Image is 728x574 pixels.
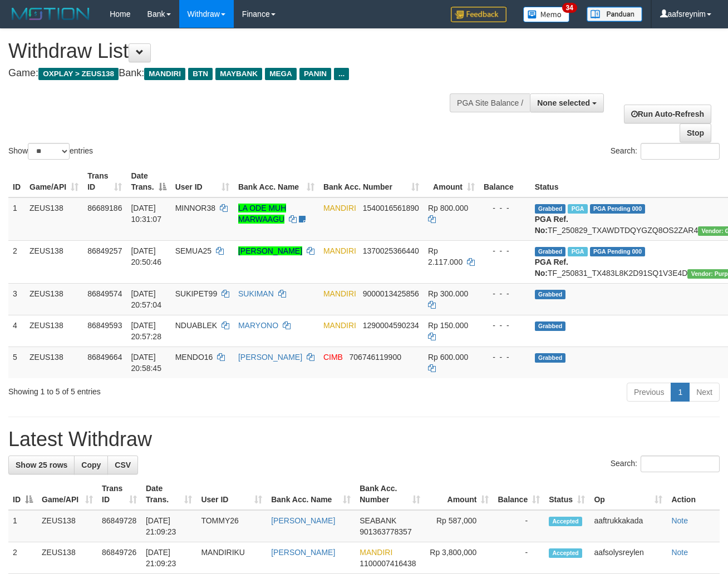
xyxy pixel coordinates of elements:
[428,204,468,212] span: Rp 800.000
[97,542,141,574] td: 86849726
[8,68,474,79] h4: Game: Bank:
[535,215,568,235] b: PGA Ref. No:
[667,478,720,510] th: Action
[523,7,570,22] img: Button%20Memo.svg
[8,6,93,22] img: MOTION_logo.png
[484,288,526,299] div: - - -
[238,204,286,224] a: LA ODE MUH MARWAAGU
[589,510,667,542] td: aaftrukkakada
[267,478,355,510] th: Bank Acc. Name: activate to sort column ascending
[589,478,667,510] th: Op: activate to sort column ascending
[87,321,122,330] span: 86849593
[8,197,25,241] td: 1
[544,478,589,510] th: Status: activate to sort column ascending
[238,246,302,255] a: [PERSON_NAME]
[141,478,197,510] th: Date Trans.: activate to sort column ascending
[8,40,474,62] h1: Withdraw List
[425,478,493,510] th: Amount: activate to sort column ascending
[363,204,419,212] span: Copy 1540016561890 to clipboard
[115,461,131,469] span: CSV
[535,290,566,299] span: Grabbed
[484,320,526,331] div: - - -
[8,478,37,510] th: ID: activate to sort column descending
[87,353,122,362] span: 86849664
[535,204,566,214] span: Grabbed
[484,245,526,256] div: - - -
[16,461,67,469] span: Show 25 rows
[360,527,411,536] span: Copy 901363778357 to clipboard
[8,542,37,574] td: 2
[590,204,646,214] span: PGA Pending
[131,246,161,266] span: [DATE] 20:50:46
[535,321,566,331] span: Grabbed
[323,289,356,298] span: MANDIRI
[37,510,97,542] td: ZEUS138
[479,166,530,197] th: Balance
[535,258,568,278] b: PGA Ref. No:
[87,246,122,255] span: 86849257
[562,3,577,13] span: 34
[28,143,70,160] select: Showentries
[568,204,587,214] span: Marked by aafkaynarin
[196,478,267,510] th: User ID: activate to sort column ascending
[428,321,468,330] span: Rp 150.000
[360,516,396,525] span: SEABANK
[8,347,25,378] td: 5
[87,289,122,298] span: 86849574
[238,321,278,330] a: MARYONO
[238,289,274,298] a: SUKIMAN
[319,166,424,197] th: Bank Acc. Number: activate to sort column ascending
[671,548,688,557] a: Note
[535,353,566,363] span: Grabbed
[428,289,468,298] span: Rp 300.000
[425,542,493,574] td: Rp 3,800,000
[590,247,646,256] span: PGA Pending
[131,204,161,224] span: [DATE] 10:31:07
[37,478,97,510] th: Game/API: activate to sort column ascending
[126,166,170,197] th: Date Trans.: activate to sort column descending
[549,548,582,558] span: Accepted
[363,246,419,255] span: Copy 1370025366440 to clipboard
[271,548,335,557] a: [PERSON_NAME]
[87,204,122,212] span: 86689186
[25,347,83,378] td: ZEUS138
[363,289,419,298] span: Copy 9000013425856 to clipboard
[363,321,419,330] span: Copy 1290004590234 to clipboard
[424,166,479,197] th: Amount: activate to sort column ascending
[493,510,544,542] td: -
[537,98,590,107] span: None selected
[8,456,75,474] a: Show 25 rows
[141,542,197,574] td: [DATE] 21:09:23
[97,478,141,510] th: Trans ID: activate to sort column ascending
[323,204,356,212] span: MANDIRI
[450,93,530,112] div: PGA Site Balance /
[323,321,356,330] span: MANDIRI
[641,456,720,472] input: Search:
[271,516,335,525] a: [PERSON_NAME]
[8,510,37,542] td: 1
[323,353,343,362] span: CIMB
[141,510,197,542] td: [DATE] 21:09:23
[131,321,161,341] span: [DATE] 20:57:28
[107,456,138,474] a: CSV
[299,68,331,80] span: PANIN
[568,247,587,256] span: Marked by aafsreyleap
[8,143,93,160] label: Show entries
[265,68,297,80] span: MEGA
[587,7,642,22] img: panduan.png
[451,7,506,22] img: Feedback.jpg
[589,542,667,574] td: aafsolysreylen
[549,517,582,526] span: Accepted
[175,204,215,212] span: MINNOR38
[144,68,185,80] span: MANDIRI
[97,510,141,542] td: 86849728
[171,166,234,197] th: User ID: activate to sort column ascending
[425,510,493,542] td: Rp 587,000
[641,143,720,160] input: Search:
[355,478,425,510] th: Bank Acc. Number: activate to sort column ascending
[671,516,688,525] a: Note
[323,246,356,255] span: MANDIRI
[131,353,161,373] span: [DATE] 20:58:45
[25,283,83,315] td: ZEUS138
[74,456,108,474] a: Copy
